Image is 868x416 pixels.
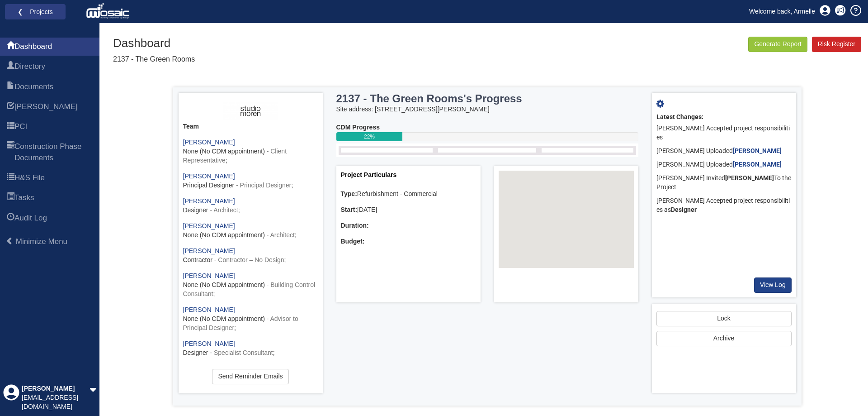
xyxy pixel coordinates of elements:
[14,101,78,112] span: HARI
[812,37,861,52] a: Risk Register
[183,315,265,322] span: None (No CDM appointment)
[183,349,208,356] span: Designer
[183,139,235,146] a: [PERSON_NAME]
[22,384,90,393] div: [PERSON_NAME]
[183,197,318,215] div: ;
[223,102,277,120] img: ASH3fIiKEy5lAAAAAElFTkSuQmCC
[183,182,235,189] span: Principal Designer
[14,141,93,163] span: Construction Phase Documents
[183,306,318,333] div: ;
[733,147,782,154] a: [PERSON_NAME]
[14,121,27,132] span: PCI
[183,122,318,131] div: Team
[656,331,792,346] button: Archive
[656,158,792,172] div: [PERSON_NAME] Uploaded
[183,281,265,288] span: None (No CDM appointment)
[656,144,792,158] div: [PERSON_NAME] Uploaded
[183,231,265,239] span: None (No CDM appointment)
[14,213,47,224] span: Audit Log
[7,82,14,93] span: Documents
[341,222,369,229] b: Duration:
[733,161,782,168] a: [PERSON_NAME]
[11,6,60,18] a: ❮ Projects
[341,206,358,213] b: Start:
[210,206,238,214] span: - Architect
[183,272,235,279] a: [PERSON_NAME]
[214,256,284,263] span: - Contractor – No Design
[183,222,318,240] div: ;
[14,61,45,72] span: Directory
[183,197,235,205] a: [PERSON_NAME]
[3,384,19,411] div: Profile
[113,54,195,65] p: 2137 - The Green Rooms
[7,122,14,133] span: PCI
[656,194,792,217] div: [PERSON_NAME] Accepted project responsibilities as
[183,206,208,214] span: Designer
[336,123,638,132] div: CDM Progress
[656,122,792,144] div: [PERSON_NAME] Accepted project responsibilities
[183,247,235,254] a: [PERSON_NAME]
[341,190,476,199] div: Refurbishment - Commercial
[183,222,235,230] a: [PERSON_NAME]
[725,174,774,182] b: [PERSON_NAME]
[14,192,34,203] span: Tasks
[183,138,318,165] div: ;
[6,237,14,245] span: Minimize Menu
[267,231,295,239] span: - Architect
[7,102,14,113] span: HARI
[656,311,792,326] a: Lock
[494,166,638,302] div: Project Location
[754,277,792,293] a: View Log
[336,105,638,114] div: Site address: [STREET_ADDRESS][PERSON_NAME]
[183,306,235,313] a: [PERSON_NAME]
[341,238,365,245] b: Budget:
[183,172,318,190] div: ;
[183,247,318,265] div: ;
[183,256,212,263] span: Contractor
[656,113,792,122] div: Latest Changes:
[183,148,265,155] span: None (No CDM appointment)
[236,182,291,189] span: - Principal Designer
[16,237,67,246] span: Minimize Menu
[14,172,45,183] span: H&S File
[7,193,14,204] span: Tasks
[7,213,14,224] span: Audit Log
[341,190,357,197] b: Type:
[183,339,318,358] div: ;
[183,315,298,331] span: - Advisor to Principal Designer
[210,349,273,356] span: - Specialist Consultant
[14,81,53,92] span: Documents
[336,93,586,105] h3: 2137 - The Green Rooms's Progress
[742,5,822,18] a: Welcome back, Armelle
[7,42,14,53] span: Dashboard
[7,62,14,72] span: Directory
[341,171,397,178] a: Project Particulars
[14,41,52,52] span: Dashboard
[183,340,235,347] a: [PERSON_NAME]
[656,172,792,194] div: [PERSON_NAME] Invited To the Project
[183,364,318,383] div: ;
[183,272,318,299] div: ;
[22,393,90,411] div: [EMAIL_ADDRESS][DOMAIN_NAME]
[183,172,235,180] a: [PERSON_NAME]
[671,206,697,213] b: Designer
[7,173,14,184] span: H&S File
[748,37,807,52] button: Generate Report
[113,37,195,50] h1: Dashboard
[86,2,132,20] img: logo_white.png
[336,132,403,141] div: 22%
[7,142,14,164] span: Construction Phase Documents
[212,369,288,384] a: Send Reminder Emails
[341,206,476,215] div: [DATE]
